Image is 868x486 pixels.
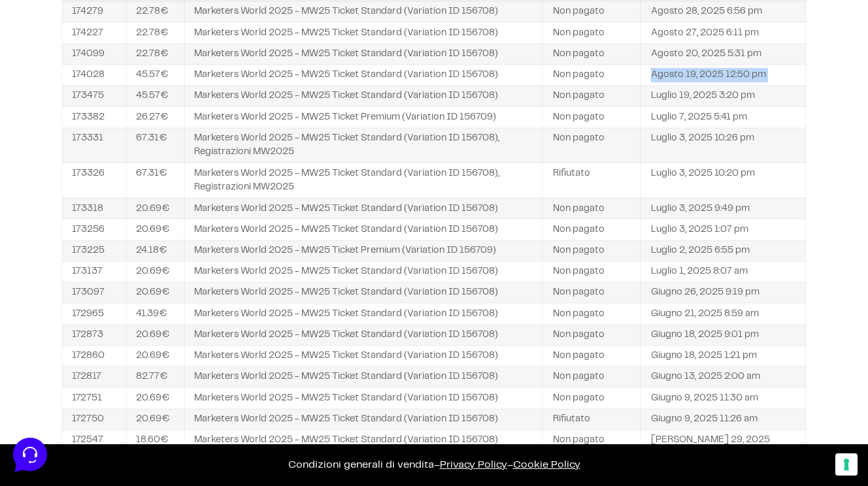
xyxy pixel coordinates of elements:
td: Marketers World 2025 - MW25 Ticket Standard (Variation ID 156708) [184,1,543,22]
td: Marketers World 2025 - MW25 Ticket Premium (Variation ID 156709) [184,240,543,261]
td: 20.69€ [126,325,184,346]
td: 18.60€ [126,430,184,465]
td: 20.69€ [126,219,184,240]
td: Giugno 18, 2025 1:21 pm [641,346,806,366]
img: dark [21,73,47,99]
td: Agosto 27, 2025 6:11 pm [641,22,806,43]
td: Marketers World 2025 - MW25 Ticket Standard (Variation ID 156708) [184,346,543,366]
button: Home [10,366,91,396]
td: 172547 [62,430,126,465]
td: Marketers World 2025 - MW25 Ticket Standard (Variation ID 156708), Registrazioni MW2025 [184,163,543,198]
td: Non pagato [542,198,641,219]
td: Marketers World 2025 - MW25 Ticket Standard (Variation ID 156708) [184,430,543,465]
td: 67.31€ [126,128,184,163]
td: Non pagato [542,240,641,261]
p: Messaggi [113,384,148,396]
td: Non pagato [542,1,641,22]
h2: Ciao da Marketers 👋 [10,10,220,31]
span: Inizia una conversazione [85,118,193,128]
td: 173318 [62,198,126,219]
td: 22.78€ [126,1,184,22]
td: Luglio 19, 2025 3:20 pm [641,86,806,106]
td: Non pagato [542,366,641,387]
td: 173225 [62,240,126,261]
td: 172873 [62,325,126,346]
td: Marketers World 2025 - MW25 Ticket Standard (Variation ID 156708) [184,409,543,430]
td: Giugno 13, 2025 2:00 am [641,366,806,387]
td: 41.39€ [126,303,184,324]
td: 45.57€ [126,86,184,106]
td: Non pagato [542,430,641,465]
td: Luglio 3, 2025 10:26 pm [641,128,806,163]
td: Rifiutato [542,409,641,430]
td: Luglio 7, 2025 5:41 pm [641,106,806,127]
td: 20.69€ [126,282,184,303]
td: 22.78€ [126,44,184,65]
td: Luglio 1, 2025 8:07 am [641,261,806,282]
td: 173256 [62,219,126,240]
td: 172817 [62,366,126,387]
td: 20.69€ [126,261,184,282]
td: Non pagato [542,282,641,303]
td: 20.69€ [126,409,184,430]
td: 174227 [62,22,126,43]
td: Non pagato [542,128,641,163]
td: 172751 [62,387,126,408]
td: 174279 [62,1,126,22]
td: 173331 [62,128,126,163]
td: Non pagato [542,303,641,324]
td: 24.18€ [126,240,184,261]
td: Giugno 26, 2025 9:19 pm [641,282,806,303]
td: 20.69€ [126,387,184,408]
td: Marketers World 2025 - MW25 Ticket Standard (Variation ID 156708) [184,44,543,65]
td: Marketers World 2025 - MW25 Ticket Standard (Variation ID 156708) [184,22,543,43]
td: Non pagato [542,106,641,127]
td: Rifiutato [542,163,641,198]
td: Non pagato [542,261,641,282]
button: Messaggi [91,366,171,396]
td: 172965 [62,303,126,324]
td: Luglio 3, 2025 1:07 pm [641,219,806,240]
td: Giugno 21, 2025 8:59 am [641,303,806,324]
a: Apri Centro Assistenza [139,162,241,172]
td: 172860 [62,346,126,366]
iframe: Customerly Messenger Launcher [10,435,50,474]
td: Agosto 28, 2025 6:56 pm [641,1,806,22]
a: Condizioni generali di vendita [288,460,434,470]
td: Marketers World 2025 - MW25 Ticket Standard (Variation ID 156708) [184,219,543,240]
p: Home [39,384,61,396]
img: dark [63,73,89,99]
td: Luglio 2, 2025 6:55 pm [641,240,806,261]
td: 173382 [62,106,126,127]
td: 173137 [62,261,126,282]
td: Non pagato [542,44,641,65]
p: – – [13,457,855,473]
td: 174099 [62,44,126,65]
td: 45.57€ [126,65,184,86]
input: Cerca un articolo... [29,190,214,203]
td: Marketers World 2025 - MW25 Ticket Standard (Variation ID 156708), Registrazioni MW2025 [184,128,543,163]
td: 20.69€ [126,346,184,366]
td: Marketers World 2025 - MW25 Ticket Standard (Variation ID 156708) [184,282,543,303]
td: Marketers World 2025 - MW25 Ticket Standard (Variation ID 156708) [184,86,543,106]
td: Non pagato [542,219,641,240]
td: Non pagato [542,325,641,346]
td: Non pagato [542,65,641,86]
td: 173475 [62,86,126,106]
td: 20.69€ [126,198,184,219]
td: Agosto 19, 2025 12:50 pm [641,65,806,86]
span: Cookie Policy [513,460,580,470]
td: 22.78€ [126,22,184,43]
td: 173097 [62,282,126,303]
td: Marketers World 2025 - MW25 Ticket Premium (Variation ID 156709) [184,106,543,127]
td: 67.31€ [126,163,184,198]
td: 174028 [62,65,126,86]
td: Marketers World 2025 - MW25 Ticket Standard (Variation ID 156708) [184,387,543,408]
p: Aiuto [201,384,220,396]
td: Non pagato [542,387,641,408]
td: 173326 [62,163,126,198]
td: Marketers World 2025 - MW25 Ticket Standard (Variation ID 156708) [184,261,543,282]
td: Luglio 3, 2025 10:20 pm [641,163,806,198]
td: 82.77€ [126,366,184,387]
td: Giugno 9, 2025 11:30 am [641,387,806,408]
